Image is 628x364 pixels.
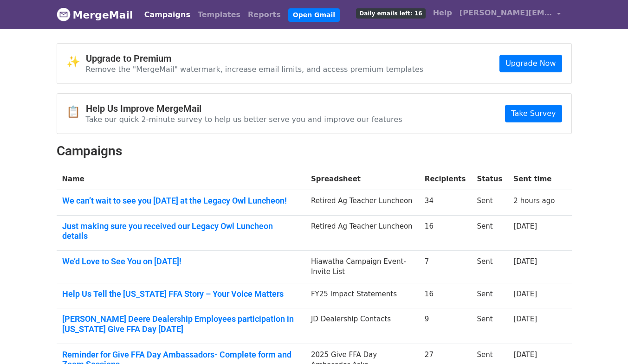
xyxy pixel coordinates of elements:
[471,283,508,308] td: Sent
[499,55,562,72] a: Upgrade Now
[505,105,562,122] a: Take Survey
[66,55,86,69] span: ✨
[471,308,508,344] td: Sent
[508,168,560,190] th: Sent time
[419,168,472,190] th: Recipients
[352,4,429,22] a: Daily emails left: 16
[419,215,472,250] td: 16
[305,250,419,283] td: Hiawatha Campaign Event- Invite List
[513,315,537,323] a: [DATE]
[471,190,508,216] td: Sent
[419,283,472,308] td: 16
[305,283,419,308] td: FY25 Impact Statements
[305,308,419,344] td: JD Dealership Contacts
[582,319,628,364] iframe: Chat Widget
[86,64,424,74] p: Remove the "MergeMail" watermark, increase email limits, and access premium templates
[62,196,300,206] a: We can’t wait to see you [DATE] at the Legacy Owl Luncheon!
[141,6,194,24] a: Campaigns
[419,308,472,344] td: 9
[419,190,472,216] td: 34
[513,222,537,230] a: [DATE]
[513,290,537,298] a: [DATE]
[86,115,402,124] p: Take our quick 2-minute survey to help us better serve you and improve our features
[356,8,425,19] span: Daily emails left: 16
[86,53,424,64] h4: Upgrade to Premium
[57,168,305,190] th: Name
[62,314,300,334] a: [PERSON_NAME] Deere Dealership Employees participation in [US_STATE] Give FFA Day [DATE]
[460,7,552,19] span: [PERSON_NAME][EMAIL_ADDRESS][DOMAIN_NAME]
[471,250,508,283] td: Sent
[62,256,300,267] a: We’d Love to See You on [DATE]!
[513,257,537,266] a: [DATE]
[429,4,456,22] a: Help
[62,221,300,241] a: Just making sure you received our Legacy Owl Luncheon details
[456,4,564,26] a: [PERSON_NAME][EMAIL_ADDRESS][DOMAIN_NAME]
[57,5,133,25] a: MergeMail
[86,103,402,114] h4: Help Us Improve MergeMail
[513,351,537,359] a: [DATE]
[57,143,572,159] h2: Campaigns
[513,197,555,205] a: 2 hours ago
[244,6,285,24] a: Reports
[66,105,86,119] span: 📋
[305,215,419,250] td: Retired Ag Teacher Luncheon
[471,168,508,190] th: Status
[419,250,472,283] td: 7
[288,8,340,22] a: Open Gmail
[471,215,508,250] td: Sent
[305,190,419,216] td: Retired Ag Teacher Luncheon
[57,7,71,21] img: MergeMail logo
[305,168,419,190] th: Spreadsheet
[194,6,244,24] a: Templates
[62,289,300,299] a: Help Us Tell the [US_STATE] FFA Story – Your Voice Matters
